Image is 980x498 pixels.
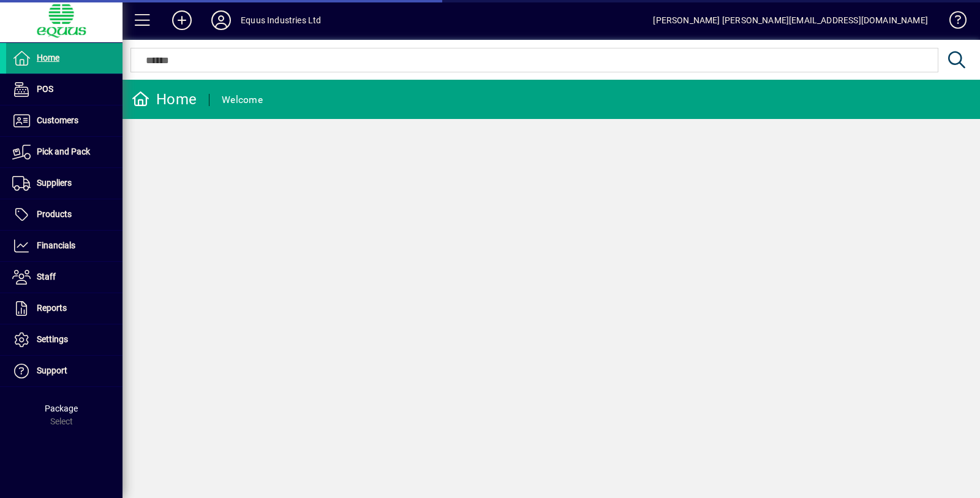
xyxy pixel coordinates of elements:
span: POS [37,84,53,94]
div: Home [132,90,197,109]
div: Welcome [222,90,263,110]
a: Customers [6,105,123,136]
span: Customers [37,115,78,125]
span: Staff [37,272,56,282]
a: Support [6,356,123,386]
a: Staff [6,262,123,293]
a: POS [6,74,123,105]
a: Knowledge Base [940,2,965,42]
a: Reports [6,293,123,324]
span: Products [37,209,72,219]
a: Suppliers [6,168,123,199]
span: Package [45,404,78,413]
a: Financials [6,231,123,261]
span: Settings [37,334,68,344]
a: Settings [6,324,123,355]
span: Financials [37,240,75,250]
div: [PERSON_NAME] [PERSON_NAME][EMAIL_ADDRESS][DOMAIN_NAME] [653,10,928,30]
span: Support [37,366,67,375]
a: Pick and Pack [6,137,123,167]
a: Products [6,199,123,230]
span: Pick and Pack [37,147,90,156]
span: Home [37,53,59,63]
div: Equus Industries Ltd [241,10,322,30]
button: Profile [202,9,241,31]
span: Reports [37,303,67,313]
button: Add [162,9,202,31]
span: Suppliers [37,178,72,188]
